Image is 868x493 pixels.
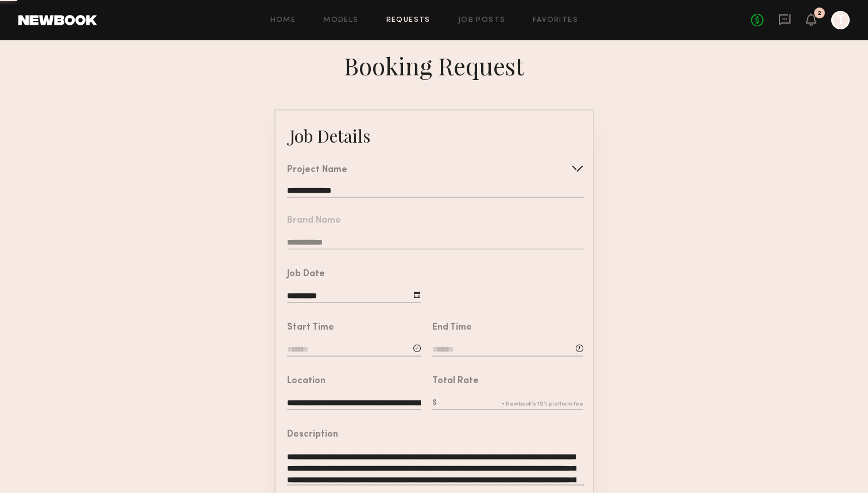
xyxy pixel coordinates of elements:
[287,270,325,279] div: Job Date
[831,11,850,29] a: T
[287,377,325,386] div: Location
[432,377,479,386] div: Total Rate
[270,17,296,24] a: Home
[533,17,578,24] a: Favorites
[287,323,334,333] div: Start Time
[386,17,431,24] a: Requests
[287,430,338,440] div: Description
[432,323,472,333] div: End Time
[344,49,524,82] div: Booking Request
[817,10,821,17] div: 2
[458,17,506,24] a: Job Posts
[289,124,370,147] div: Job Details
[287,166,347,175] div: Project Name
[323,17,358,24] a: Models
